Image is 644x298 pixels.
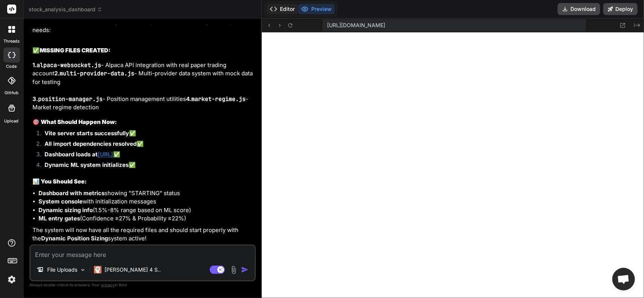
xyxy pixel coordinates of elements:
img: Pick Models [80,267,86,273]
span: privacy [101,283,115,287]
strong: 4. [186,95,246,102]
p: File Uploads [47,266,77,274]
strong: Dashboard with metrics [38,189,105,197]
p: Now I've created all the missing dependency files that the ML Signal Analyzer needs: [32,17,254,34]
strong: 🎯 What Should Happen Now: [32,118,117,125]
p: Always double-check its answers. Your in Bind [29,281,256,289]
strong: 3. [32,95,103,102]
code: market-regime.js [191,95,246,103]
li: (1.5%-8% range based on ML score) [38,206,254,215]
h2: ✅ [32,46,254,55]
label: GitHub [5,90,18,96]
li: (Confidence ≥27% & Probability ≥22%) [38,214,254,223]
li: ✅ [38,150,254,161]
label: Upload [5,118,19,124]
button: Download [558,3,600,15]
img: settings [5,273,18,286]
code: alpaca-websocket.js [37,61,101,69]
li: showing "STARTING" status [38,189,254,198]
span: stock_analysis_dashboard [29,6,102,13]
li: ✅ [38,140,254,150]
label: code [6,63,17,70]
strong: All import dependencies resolved [45,140,137,147]
label: threads [3,38,20,44]
strong: 1. [32,61,101,69]
img: icon [241,266,249,274]
code: multi-provider-data.js [60,70,134,77]
li: ✅ [38,129,254,140]
button: Deploy [603,3,638,15]
strong: 📊 You Should See: [32,178,87,185]
strong: Dashboard loads at [45,151,113,158]
p: - Alpaca API integration with real paper trading account - Multi-provider data system with mock d... [32,61,254,112]
strong: Dynamic sizing info [38,206,93,214]
strong: ML entry gates [38,215,80,222]
img: attachment [229,266,238,274]
code: position-manager.js [38,95,103,103]
strong: 2. [54,70,134,77]
p: The system will now have all the required files and should start properly with the system active! [32,226,254,243]
iframe: Preview [262,32,644,298]
a: Open chat [612,268,635,290]
img: Claude 4 Sonnet [94,266,101,274]
strong: Vite server starts successfully [45,130,129,137]
p: [PERSON_NAME] 4 S.. [105,266,161,274]
strong: System console [38,198,83,205]
span: [URL][DOMAIN_NAME] [327,21,385,29]
strong: MISSING FILES CREATED: [40,47,111,54]
strong: Dynamic ML system initializes [45,161,129,168]
button: Editor [267,4,298,14]
button: Preview [298,4,335,14]
strong: Dynamic Position Sizing [41,235,108,242]
a: [URL] [98,151,113,158]
li: with initialization messages [38,197,254,206]
li: ✅ [38,161,254,171]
